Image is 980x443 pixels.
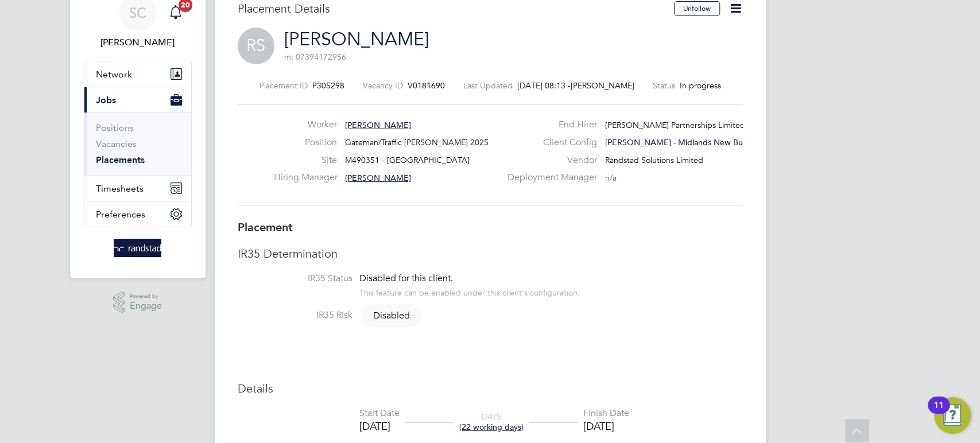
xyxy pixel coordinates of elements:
[605,173,616,183] span: n/a
[238,220,293,234] b: Placement
[274,154,337,166] label: Site
[653,80,675,91] label: Status
[359,285,580,298] div: This feature can be enabled under this client's configuration.
[500,137,596,149] label: Client Config
[359,273,453,284] span: Disabled for this client.
[238,28,274,64] span: RS
[571,80,634,91] span: [PERSON_NAME]
[583,419,629,433] div: [DATE]
[274,172,337,184] label: Hiring Manager
[605,137,751,147] span: [PERSON_NAME] - Midlands New Build
[500,172,596,184] label: Deployment Manager
[674,1,720,16] button: Unfollow
[238,1,665,16] h3: Placement Details
[583,407,629,419] div: Finish Date
[500,154,596,166] label: Vendor
[359,407,400,419] div: Start Date
[408,80,445,91] span: V0181690
[517,80,571,91] span: [DATE] 08:13 -
[96,154,145,165] a: Placements
[284,52,346,62] span: m: 07394172956
[238,381,743,396] h3: Details
[96,183,144,194] span: Timesheets
[96,122,134,133] a: Positions
[84,36,192,49] span: Sallie Cutts
[605,120,745,130] span: [PERSON_NAME] Partnerships Limited
[463,80,513,91] label: Last Updated
[500,119,596,131] label: End Hirer
[238,309,353,321] label: IR35 Risk
[130,292,162,301] span: Powered by
[680,80,721,91] span: In progress
[84,239,192,257] a: Go to home page
[312,80,344,91] span: P305298
[359,419,400,433] div: [DATE]
[84,112,191,175] div: Jobs
[345,173,411,183] span: [PERSON_NAME]
[259,80,308,91] label: Placement ID
[130,301,162,311] span: Engage
[363,80,403,91] label: Vacancy ID
[84,61,191,87] button: Network
[84,176,191,201] button: Timesheets
[114,239,161,257] img: randstad-logo-retina.png
[238,246,743,261] h3: IR35 Determination
[284,28,429,50] a: [PERSON_NAME]
[96,69,132,80] span: Network
[113,292,162,313] a: Powered byEngage
[96,138,137,149] a: Vacancies
[129,5,146,20] span: SC
[362,304,421,327] span: Disabled
[345,137,489,147] span: Gateman/Traffic [PERSON_NAME] 2025
[454,411,529,432] div: DAYS
[96,209,145,220] span: Preferences
[605,155,703,165] span: Randstad Solutions Limited
[933,405,944,420] div: 11
[84,87,191,112] button: Jobs
[274,119,337,131] label: Worker
[345,155,470,165] span: M490351 - [GEOGRAPHIC_DATA]
[238,273,353,285] label: IR35 Status
[84,201,191,227] button: Preferences
[274,137,337,149] label: Position
[345,120,411,130] span: [PERSON_NAME]
[96,95,116,106] span: Jobs
[459,422,524,432] span: (22 working days)
[934,397,971,434] button: Open Resource Center, 11 new notifications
